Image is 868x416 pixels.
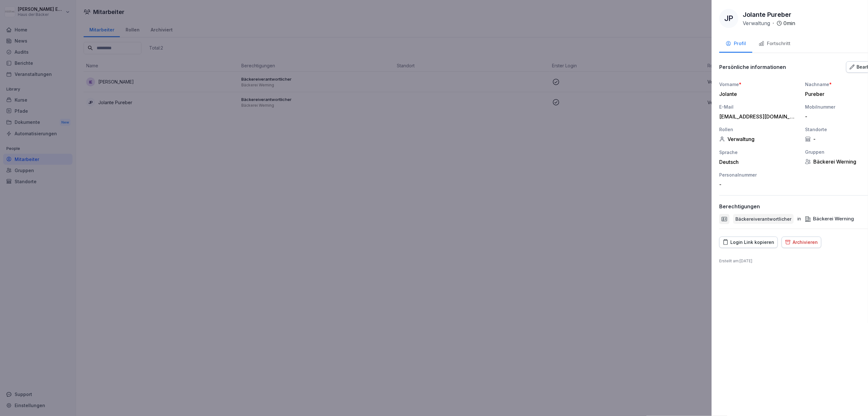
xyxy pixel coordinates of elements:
button: Profil [719,36,752,53]
p: Verwaltung [743,19,770,27]
div: Sprache [719,149,799,156]
div: [EMAIL_ADDRESS][DOMAIN_NAME] [719,113,796,120]
div: Verwaltung [719,136,799,142]
p: Jolante Pureber [743,10,791,19]
div: · [743,19,795,27]
button: Login Link kopieren [719,237,778,248]
p: Berechtigungen [719,203,760,210]
div: Vorname [719,81,799,88]
button: Fortschritt [752,36,797,53]
p: Bäckereiverantwortlicher [735,216,791,222]
div: Archivieren [785,239,818,246]
div: JP [719,9,738,28]
div: Fortschritt [759,40,790,47]
div: Jolante [719,91,796,97]
div: Rollen [719,126,799,133]
div: - [719,181,796,188]
p: 0 min [783,19,795,27]
div: Bäckerei Werning [805,215,854,223]
div: E-Mail [719,104,799,110]
p: in [797,215,801,223]
div: Deutsch [719,159,799,165]
button: Archivieren [782,237,821,248]
div: Login Link kopieren [723,239,774,246]
div: Profil [726,40,746,47]
p: Persönliche informationen [719,64,786,70]
div: Personalnummer [719,171,799,178]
